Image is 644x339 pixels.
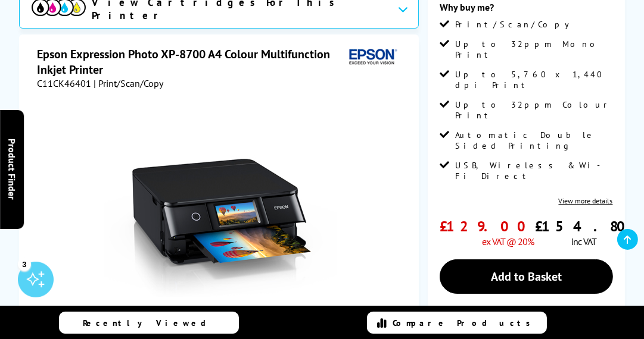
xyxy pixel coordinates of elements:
div: Why buy me? [440,1,612,19]
span: USB, Wireless & Wi-Fi Direct [455,160,612,181]
span: | Print/Scan/Copy [94,77,163,89]
span: inc VAT [571,236,596,247]
span: £154.80 [535,217,633,236]
a: Recently Viewed [59,312,239,334]
span: £129.00 [440,217,534,236]
span: Automatic Double Sided Printing [455,130,612,151]
span: Up to 32ppm Mono Print [455,39,612,60]
span: C11CK46401 [37,77,91,89]
span: Up to 5,760 x 1,440 dpi Print [455,69,612,90]
span: Compare Products [393,318,537,328]
span: ex VAT @ 20% [482,236,534,247]
span: Up to 32ppm Colour Print [455,99,612,121]
h1: Epson Expression Photo XP-8700 A4 Colour Multifunction Inkjet Printer [37,46,344,77]
a: Add to Basket [440,259,612,294]
a: View more details [559,196,613,205]
span: Recently Viewed [83,318,218,328]
a: Compare Products [367,312,547,334]
img: Epson [344,46,399,68]
div: 3 [18,258,31,271]
span: Print/Scan/Copy [455,19,578,30]
span: Product Finder [6,139,18,200]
